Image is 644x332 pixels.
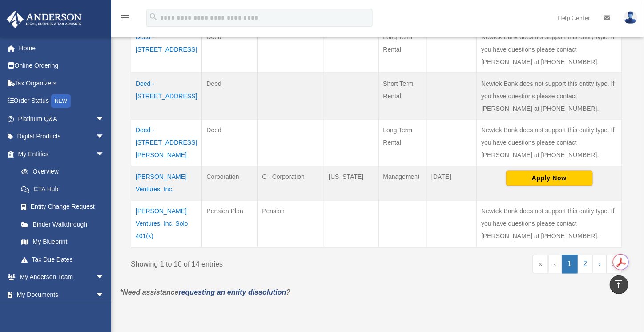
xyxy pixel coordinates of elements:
[96,286,113,304] span: arrow_drop_down
[149,12,158,22] i: search
[6,286,118,304] a: My Documentsarrow_drop_down
[6,57,118,75] a: Online Ordering
[12,233,113,251] a: My Blueprint
[131,26,202,73] td: Deed - [STREET_ADDRESS]
[120,289,290,296] em: *Need assistance ?
[12,251,113,268] a: Tax Due Dates
[477,73,622,119] td: Newtek Bank does not support this entity type. If you have questions please contact [PERSON_NAME]...
[202,200,258,247] td: Pension Plan
[6,110,118,128] a: Platinum Q&Aarrow_drop_down
[6,92,118,110] a: Order StatusNEW
[477,200,622,247] td: Newtek Bank does not support this entity type. If you have questions please contact [PERSON_NAME]...
[131,200,202,247] td: [PERSON_NAME] Ventures, Inc. Solo 401(k)
[477,119,622,166] td: Newtek Bank does not support this entity type. If you have questions please contact [PERSON_NAME]...
[427,166,477,200] td: [DATE]
[324,166,378,200] td: [US_STATE]
[96,145,113,163] span: arrow_drop_down
[51,94,71,108] div: NEW
[131,255,370,271] div: Showing 1 to 10 of 14 entries
[96,110,113,128] span: arrow_drop_down
[6,268,118,286] a: My Anderson Teamarrow_drop_down
[131,119,202,166] td: Deed - [STREET_ADDRESS][PERSON_NAME]
[120,16,131,23] a: menu
[477,26,622,73] td: Newtek Bank does not support this entity type. If you have questions please contact [PERSON_NAME]...
[6,128,118,146] a: Digital Productsarrow_drop_down
[578,255,593,274] a: 2
[533,255,548,274] a: First
[131,166,202,200] td: [PERSON_NAME] Ventures, Inc.
[6,39,118,57] a: Home
[202,166,258,200] td: Corporation
[378,166,427,200] td: Management
[6,145,113,163] a: My Entitiesarrow_drop_down
[179,289,286,296] a: requesting an entity dissolution
[548,255,562,274] a: Previous
[96,268,113,287] span: arrow_drop_down
[12,180,113,198] a: CTA Hub
[258,166,324,200] td: C - Corporation
[562,255,578,274] a: 1
[202,119,258,166] td: Deed
[378,26,427,73] td: Long Term Rental
[131,73,202,119] td: Deed - [STREET_ADDRESS]
[12,215,113,233] a: Binder Walkthrough
[593,255,607,274] a: Next
[12,198,113,216] a: Entity Change Request
[96,128,113,146] span: arrow_drop_down
[610,275,628,294] a: vertical_align_top
[202,73,258,119] td: Deed
[378,119,427,166] td: Long Term Rental
[607,255,622,274] a: Last
[506,171,593,186] button: Apply Now
[614,279,624,290] i: vertical_align_top
[6,74,118,92] a: Tax Organizers
[120,12,131,23] i: menu
[378,73,427,119] td: Short Term Rental
[624,11,637,24] img: User Pic
[12,163,109,181] a: Overview
[4,11,85,28] img: Anderson Advisors Platinum Portal
[202,26,258,73] td: Deed
[258,200,324,247] td: Pension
